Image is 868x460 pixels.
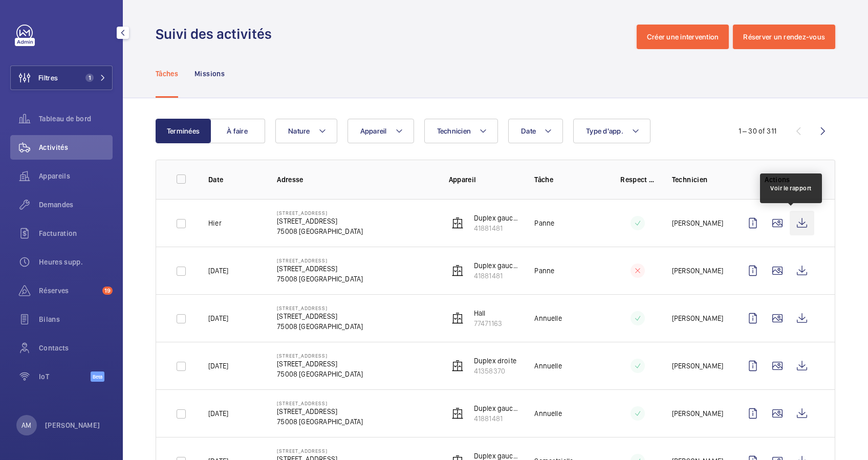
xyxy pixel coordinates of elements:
[156,69,178,79] p: Tâches
[39,257,113,267] span: Heures supp.
[39,314,113,324] span: Bilans
[277,174,432,185] p: Adresse
[672,266,723,276] p: [PERSON_NAME]
[39,343,113,353] span: Contacts
[741,174,814,185] p: Actions
[194,69,225,79] p: Missions
[360,127,387,135] span: Appareil
[156,119,211,143] button: Terminées
[39,142,113,152] span: Activités
[451,360,464,372] img: elevator.svg
[474,271,518,281] p: 41881481
[474,356,516,366] p: Duplex droite
[39,114,113,124] span: Tableau de bord
[208,218,222,228] p: Hier
[208,313,228,323] p: [DATE]
[474,366,516,376] p: 41358370
[277,305,363,311] p: [STREET_ADDRESS]
[534,174,604,185] p: Tâche
[39,200,113,210] span: Demandes
[620,174,656,185] p: Respect délai
[733,25,835,49] button: Réserver un rendez-vous
[451,312,464,324] img: elevator.svg
[45,420,100,430] p: [PERSON_NAME]
[208,361,228,371] p: [DATE]
[277,311,363,321] p: [STREET_ADDRESS]
[91,371,104,382] span: Beta
[277,274,363,284] p: 75008 [GEOGRAPHIC_DATA]
[277,369,363,379] p: 75008 [GEOGRAPHIC_DATA]
[573,119,650,143] button: Type d'app.
[277,226,363,236] p: 75008 [GEOGRAPHIC_DATA]
[474,223,518,233] p: 41881481
[508,119,563,143] button: Date
[637,25,729,49] button: Créer une intervention
[275,119,337,143] button: Nature
[672,313,723,323] p: [PERSON_NAME]
[672,218,723,228] p: [PERSON_NAME]
[437,127,471,135] span: Technicien
[277,400,363,406] p: [STREET_ADDRESS]
[288,127,310,135] span: Nature
[39,171,113,181] span: Appareils
[474,403,518,413] p: Duplex gauche
[451,407,464,420] img: elevator.svg
[449,174,518,185] p: Appareil
[521,127,536,135] span: Date
[277,257,363,264] p: [STREET_ADDRESS]
[474,260,518,271] p: Duplex gauche
[277,359,363,369] p: [STREET_ADDRESS]
[348,119,414,143] button: Appareil
[277,417,363,427] p: 75008 [GEOGRAPHIC_DATA]
[534,266,554,276] p: Panne
[534,313,561,323] p: Annuelle
[277,448,363,454] p: [STREET_ADDRESS]
[474,318,502,328] p: 77471163
[21,420,31,430] p: AM
[277,264,363,274] p: [STREET_ADDRESS]
[739,126,776,136] div: 1 – 30 of 311
[586,127,623,135] span: Type d'app.
[208,266,228,276] p: [DATE]
[277,216,363,226] p: [STREET_ADDRESS]
[424,119,498,143] button: Technicien
[534,218,554,228] p: Panne
[770,184,812,193] div: Voir le rapport
[39,286,98,296] span: Réserves
[39,228,113,238] span: Facturation
[156,25,278,43] h1: Suivi des activités
[210,119,265,143] button: À faire
[85,74,94,82] span: 1
[208,408,228,419] p: [DATE]
[474,308,502,318] p: Hall
[474,213,518,223] p: Duplex gauche
[102,287,113,295] span: 19
[672,361,723,371] p: [PERSON_NAME]
[277,406,363,417] p: [STREET_ADDRESS]
[38,73,58,83] span: Filtres
[474,413,518,424] p: 41881481
[672,408,723,419] p: [PERSON_NAME]
[277,321,363,332] p: 75008 [GEOGRAPHIC_DATA]
[534,361,561,371] p: Annuelle
[277,353,363,359] p: [STREET_ADDRESS]
[10,65,113,90] button: Filtres1
[672,174,724,185] p: Technicien
[208,174,261,185] p: Date
[277,210,363,216] p: [STREET_ADDRESS]
[39,371,91,382] span: IoT
[451,265,464,277] img: elevator.svg
[451,217,464,229] img: elevator.svg
[534,408,561,419] p: Annuelle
